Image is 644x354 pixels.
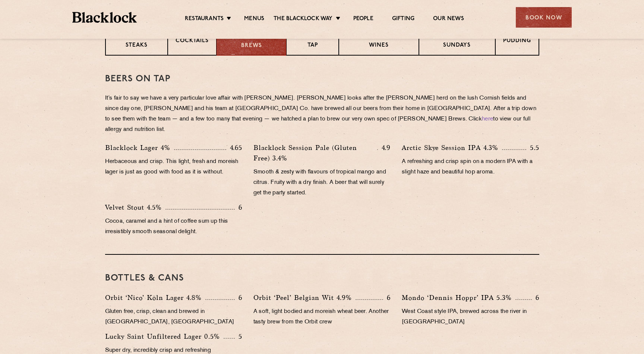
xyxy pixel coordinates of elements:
p: Blacklock Session Pale (Gluten Free) 3.4% [253,142,377,163]
p: Orbit ‘Nico’ Köln Lager 4.8% [105,292,205,303]
p: It’s fair to say we have a very particular love affair with [PERSON_NAME]. [PERSON_NAME] looks af... [105,93,539,135]
p: Mondo ‘Dennis Hoppr’ IPA 5.3% [402,292,515,303]
p: Smooth & zesty with flavours of tropical mango and citrus. Fruity with a dry finish. A beer that ... [253,167,391,198]
p: Arctic Skye Session IPA 4.3% [402,142,502,153]
p: Our favourite wines [347,33,411,50]
p: West Coast style IPA, brewed across the river in [GEOGRAPHIC_DATA] [402,307,539,328]
p: 4.9 [378,143,391,153]
img: BL_Textured_Logo-footer-cropped.svg [72,12,137,23]
p: Pudding [503,37,531,46]
a: Gifting [392,15,414,24]
div: Book Now [516,7,572,28]
p: Velvet Stout 4.5% [105,202,165,213]
p: Cocktails [176,37,209,46]
p: Gluten free, crisp, clean and brewed in [GEOGRAPHIC_DATA], [GEOGRAPHIC_DATA] [105,307,242,328]
p: A soft, light bodied and moreish wheat beer. Another tasty brew from the Orbit crew [253,307,391,328]
a: The Blacklock Way [274,15,332,24]
a: Restaurants [185,15,224,24]
p: 5.5 [526,143,539,153]
p: Orbit ‘Peel’ Belgian Wit 4.9% [253,292,356,303]
a: here [482,116,493,122]
p: Cocoa, caramel and a hint of coffee sum up this irresistibly smooth seasonal delight. [105,216,242,237]
p: Lucky Saint Unfiltered Lager 0.5% [105,331,224,342]
p: 6 [235,203,242,212]
p: 5 [235,332,242,341]
p: Blacklock Lager 4% [105,142,174,153]
p: 6 [235,293,242,303]
h3: Beers on tap [105,74,539,84]
p: Wine on Tap [294,33,331,50]
a: Menus [244,15,264,24]
p: 4.65 [226,143,242,153]
h3: BOTTLES & CANS [105,273,539,283]
p: A refreshing and crisp spin on a modern IPA with a slight haze and beautiful hop aroma. [402,157,539,178]
p: 6 [532,293,539,303]
a: People [353,15,373,24]
p: Blacklock Sundays [427,33,487,50]
p: Herbaceous and crisp. This light, fresh and moreish lager is just as good with food as it is with... [105,157,242,178]
a: Our News [433,15,464,24]
p: Blacklock Brews [224,33,279,50]
p: 6 [383,293,391,303]
p: Chops & Steaks [113,33,160,50]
